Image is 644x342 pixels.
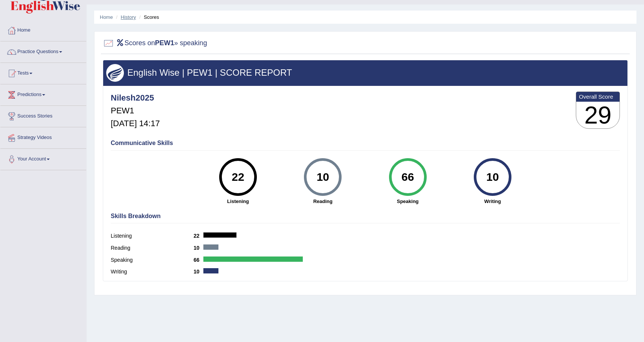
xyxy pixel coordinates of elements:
h4: Communicative Skills [111,140,620,147]
a: Predictions [0,84,86,103]
h5: PEW1 [111,106,160,115]
a: Home [0,20,86,39]
label: Speaking [111,256,194,264]
strong: Listening [199,198,276,205]
label: Reading [111,244,194,252]
strong: Speaking [369,198,446,205]
div: 66 [394,161,421,193]
a: Home [100,14,113,20]
h3: 29 [576,102,620,129]
div: 22 [224,161,252,193]
div: 10 [479,161,506,193]
b: 22 [194,233,203,239]
img: wings.png [106,64,124,82]
div: 10 [309,161,337,193]
a: Tests [0,63,86,82]
strong: Writing [454,198,531,205]
label: Listening [111,232,194,240]
li: Scores [137,14,159,21]
a: Success Stories [0,106,86,125]
a: Strategy Videos [0,127,86,146]
h5: [DATE] 14:17 [111,119,160,128]
label: Writing [111,268,194,276]
strong: Reading [284,198,362,205]
b: 10 [194,245,203,251]
b: PEW1 [155,39,174,47]
h2: Scores on » speaking [103,38,207,49]
b: 10 [194,269,203,275]
b: Overall Score [579,93,617,100]
a: Your Account [0,149,86,168]
a: History [121,14,136,20]
h3: English Wise | PEW1 | SCORE REPORT [106,68,624,78]
h4: Skills Breakdown [111,213,620,220]
a: Practice Questions [0,41,86,60]
b: 66 [194,257,203,263]
h4: Nilesh2025 [111,93,160,102]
